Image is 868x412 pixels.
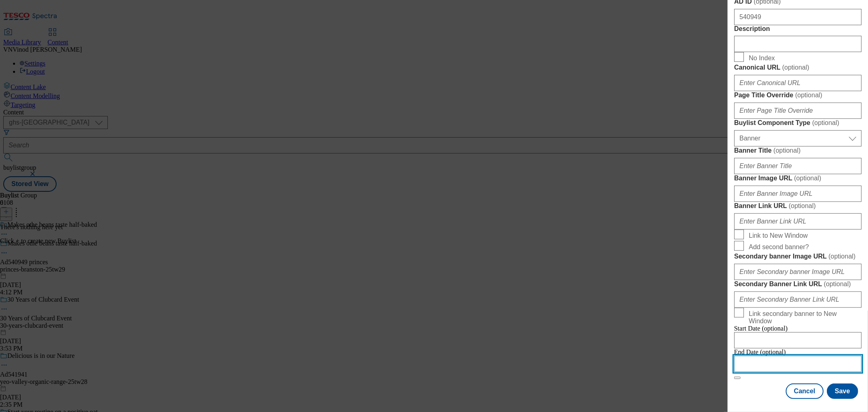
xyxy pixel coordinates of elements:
span: ( optional ) [794,175,821,182]
input: Enter Secondary Banner Link URL [734,291,861,308]
span: Link secondary banner to New Window [749,310,858,325]
input: Enter Date [734,332,861,348]
span: ( optional ) [795,92,822,99]
span: Link to New Window [749,232,808,239]
span: ( optional ) [789,202,816,209]
label: Banner Title [734,147,861,155]
input: Enter Canonical URL [734,75,861,91]
label: Secondary Banner Link URL [734,280,861,288]
button: Cancel [786,384,823,399]
label: Buylist Component Type [734,119,861,127]
span: ( optional ) [829,253,856,260]
label: Description [734,25,861,33]
label: Banner Image URL [734,174,861,182]
input: Enter Description [734,36,861,52]
span: No Index [749,55,775,62]
span: ( optional ) [812,119,840,126]
button: Save [827,384,858,399]
span: End Date (optional) [734,348,786,355]
span: Add second banner? [749,243,809,251]
span: ( optional ) [782,64,809,71]
label: Page Title Override [734,91,861,99]
span: ( optional ) [824,281,851,287]
label: Canonical URL [734,64,861,72]
span: Start Date (optional) [734,325,788,332]
input: Enter Page Title Override [734,103,861,119]
input: Enter Secondary banner Image URL [734,264,861,280]
input: Enter Banner Image URL [734,186,861,202]
input: Enter Banner Link URL [734,213,861,230]
input: Enter AD ID [734,9,861,25]
label: Secondary banner Image URL [734,252,861,261]
label: Banner Link URL [734,202,861,210]
span: ( optional ) [774,147,801,154]
input: Enter Date [734,356,861,372]
input: Enter Banner Title [734,158,861,174]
